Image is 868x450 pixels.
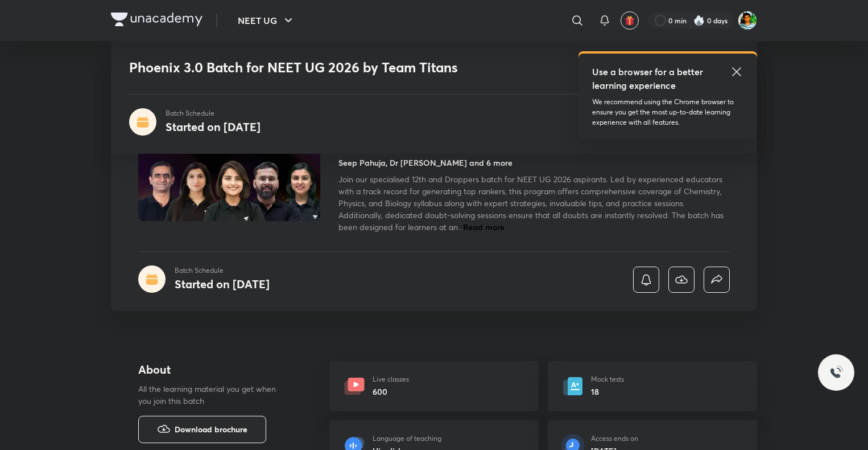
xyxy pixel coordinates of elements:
[137,117,322,222] img: Thumbnail
[166,108,261,118] p: Batch Schedule
[138,416,266,443] button: Download brochure
[591,433,638,444] p: Access ends on
[592,97,743,128] p: We recommend using the Chrome browser to ensure you get the most up-to-date learning experience w...
[138,361,293,378] h4: About
[138,383,285,407] p: All the learning material you get when you join this batch
[338,174,724,232] span: Join our specialised 12th and Droppers batch for NEET UG 2026 aspirants. Led by experienced educa...
[129,59,574,76] h1: Phoenix 3.0 Batch for NEET UG 2026 by Team Titans
[175,276,270,292] h4: Started on [DATE]
[373,433,441,444] p: Language of teaching
[693,15,705,26] img: streak
[111,13,202,26] img: Company Logo
[592,65,705,92] h5: Use a browser for a better learning experience
[231,9,302,32] button: NEET UG
[111,13,202,29] a: Company Logo
[166,119,261,134] h4: Started on [DATE]
[591,374,624,384] p: Mock tests
[175,423,247,436] span: Download brochure
[621,11,639,30] button: avatar
[625,15,635,26] img: avatar
[591,386,624,398] h6: 18
[175,265,270,276] p: Batch Schedule
[373,374,409,384] p: Live classes
[463,222,505,232] span: Read more
[829,366,843,379] img: ttu
[373,386,409,398] h6: 600
[338,157,512,169] h4: Seep Pahuja, Dr [PERSON_NAME] and 6 more
[738,11,757,30] img: Mehul Ghosh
